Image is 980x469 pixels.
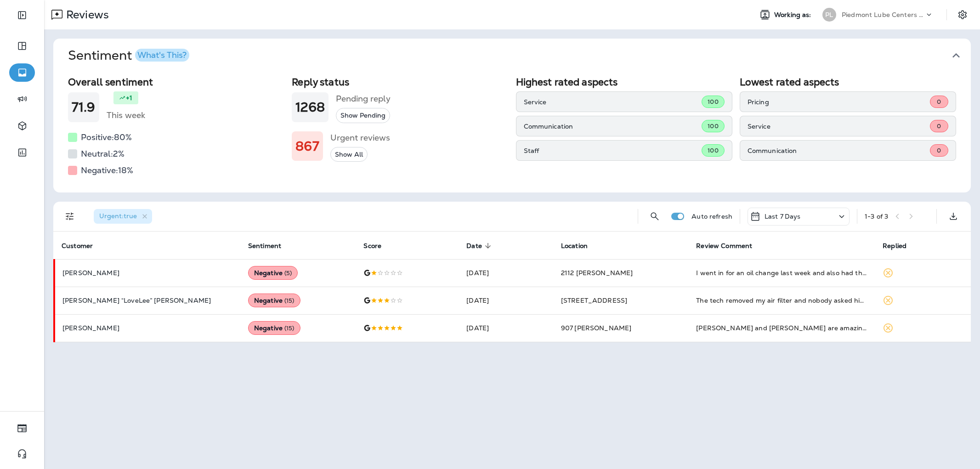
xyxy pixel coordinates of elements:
[696,242,752,250] span: Review Comment
[248,321,300,335] div: Negative
[9,6,35,24] button: Expand Sidebar
[524,147,702,154] p: Staff
[94,209,152,224] div: Urgent:true
[883,242,918,250] span: Replied
[765,213,801,220] p: Last 7 Days
[561,269,633,277] span: 2112 [PERSON_NAME]
[561,242,600,250] span: Location
[62,324,233,332] p: [PERSON_NAME]
[740,76,956,88] h2: Lowest rated aspects
[72,100,96,115] h1: 71.9
[937,147,941,154] span: 0
[954,6,971,23] button: Settings
[284,324,295,332] span: ( 15 )
[865,213,888,220] div: 1 - 3 of 3
[135,49,189,62] button: What's This?
[524,123,702,130] p: Communication
[524,98,702,106] p: Service
[248,242,293,250] span: Sentiment
[646,207,664,226] button: Search Reviews
[774,11,813,19] span: Working as:
[459,259,554,287] td: [DATE]
[561,324,631,332] span: 907 [PERSON_NAME]
[561,296,627,305] span: [STREET_ADDRESS]
[459,287,554,314] td: [DATE]
[842,11,924,18] p: Piedmont Lube Centers LLC
[68,76,284,88] h2: Overall sentiment
[81,147,125,161] h5: Neutral: 2 %
[292,76,508,88] h2: Reply status
[81,163,133,178] h5: Negative: 18 %
[330,130,390,145] h5: Urgent reviews
[62,242,105,250] span: Customer
[363,242,393,250] span: Score
[561,242,588,250] span: Location
[937,98,941,106] span: 0
[53,73,971,192] div: SentimentWhat's This?
[62,242,93,250] span: Customer
[708,98,718,106] span: 100
[62,297,233,304] p: [PERSON_NAME] “LoveLee” [PERSON_NAME]
[99,212,137,220] span: Urgent : true
[363,242,381,250] span: Score
[466,242,494,250] span: Date
[248,242,281,250] span: Sentiment
[284,297,295,305] span: ( 15 )
[708,147,718,154] span: 100
[62,8,109,22] p: Reviews
[883,242,906,250] span: Replied
[691,213,732,220] p: Auto refresh
[68,48,189,63] h1: Sentiment
[696,323,868,333] div: Pablo and Alphonso are amazing. They found issues with my car that I paid an absorbent amount of ...
[295,100,325,115] h1: 1268
[696,242,764,250] span: Review Comment
[459,314,554,342] td: [DATE]
[248,294,300,307] div: Negative
[944,207,963,226] button: Export as CSV
[62,269,233,277] p: [PERSON_NAME]
[81,130,132,145] h5: Positive: 80 %
[284,269,292,277] span: ( 5 )
[748,123,930,130] p: Service
[748,98,930,106] p: Pricing
[126,93,132,102] p: +1
[516,76,732,88] h2: Highest rated aspects
[708,122,718,130] span: 100
[248,266,298,280] div: Negative
[336,91,391,106] h5: Pending reply
[822,8,836,22] div: PL
[61,207,79,226] button: Filters
[466,242,482,250] span: Date
[61,39,978,73] button: SentimentWhat's This?
[295,139,319,154] h1: 867
[336,108,390,123] button: Show Pending
[748,147,930,154] p: Communication
[330,147,368,162] button: Show All
[696,296,868,305] div: The tech removed my air filter and nobody asked him too, and then proceeded to try to get me to b...
[137,51,187,59] div: What's This?
[937,122,941,130] span: 0
[696,268,868,277] div: I went in for an oil change last week and also had the coolant filled. About 5 miles after drivin...
[107,108,145,123] h5: This week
